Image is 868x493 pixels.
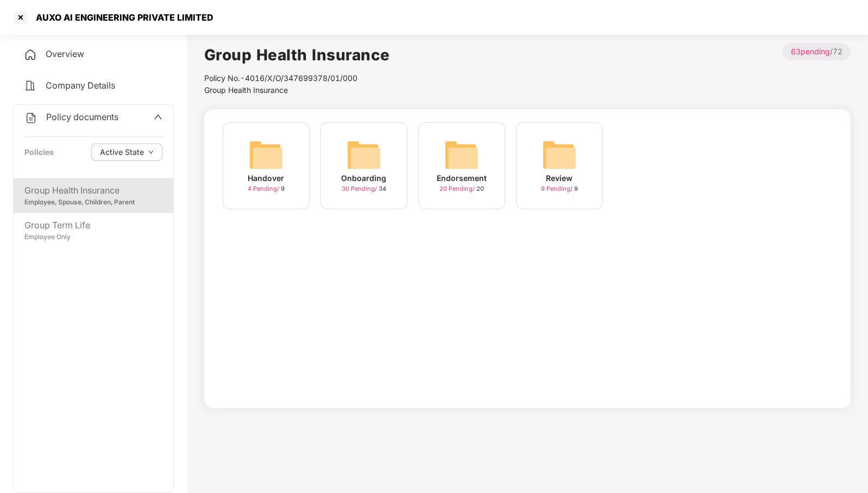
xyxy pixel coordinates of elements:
img: svg+xml;base64,PHN2ZyB4bWxucz0iaHR0cDovL3d3dy53My5vcmcvMjAwMC9zdmciIHdpZHRoPSIyNCIgaGVpZ2h0PSIyNC... [24,111,37,124]
span: Overview [46,48,84,59]
span: up [154,113,162,121]
img: svg+xml;base64,PHN2ZyB4bWxucz0iaHR0cDovL3d3dy53My5vcmcvMjAwMC9zdmciIHdpZHRoPSI2NCIgaGVpZ2h0PSI2NC... [444,138,479,172]
img: svg+xml;base64,PHN2ZyB4bWxucz0iaHR0cDovL3d3dy53My5vcmcvMjAwMC9zdmciIHdpZHRoPSIyNCIgaGVpZ2h0PSIyNC... [24,48,37,61]
div: 34 [342,184,386,194]
div: Endorsement [437,172,487,184]
img: svg+xml;base64,PHN2ZyB4bWxucz0iaHR0cDovL3d3dy53My5vcmcvMjAwMC9zdmciIHdpZHRoPSI2NCIgaGVpZ2h0PSI2NC... [347,138,381,172]
span: 63 pending [791,47,830,56]
div: Handover [248,172,285,184]
button: Active Statedown [91,143,162,161]
span: 30 Pending / [342,185,379,192]
div: Policies [24,146,54,158]
img: svg+xml;base64,PHN2ZyB4bWxucz0iaHR0cDovL3d3dy53My5vcmcvMjAwMC9zdmciIHdpZHRoPSI2NCIgaGVpZ2h0PSI2NC... [249,138,284,172]
div: Employee Only [24,232,162,242]
div: Employee, Spouse, Children, Parent [24,197,162,208]
div: Group Term Life [24,219,162,232]
div: Group Health Insurance [24,184,162,197]
p: / 72 [783,43,851,60]
div: AUXO AI ENGINEERING PRIVATE LIMITED [29,12,213,23]
span: down [148,149,154,155]
span: 20 Pending / [439,185,476,192]
span: 4 Pending / [248,185,281,192]
span: 9 Pending / [541,185,574,192]
div: Onboarding [342,172,387,184]
div: 9 [248,184,285,194]
img: svg+xml;base64,PHN2ZyB4bWxucz0iaHR0cDovL3d3dy53My5vcmcvMjAwMC9zdmciIHdpZHRoPSI2NCIgaGVpZ2h0PSI2NC... [542,138,577,172]
img: svg+xml;base64,PHN2ZyB4bWxucz0iaHR0cDovL3d3dy53My5vcmcvMjAwMC9zdmciIHdpZHRoPSIyNCIgaGVpZ2h0PSIyNC... [24,79,37,92]
span: Policy documents [46,111,118,122]
div: 20 [439,184,484,194]
div: Policy No.- 4016/X/O/347699378/01/000 [204,72,390,84]
div: Review [546,172,573,184]
h1: Group Health Insurance [204,43,390,67]
span: Group Health Insurance [204,85,288,95]
div: 9 [541,184,578,194]
span: Active State [100,146,144,158]
span: Company Details [46,80,115,91]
